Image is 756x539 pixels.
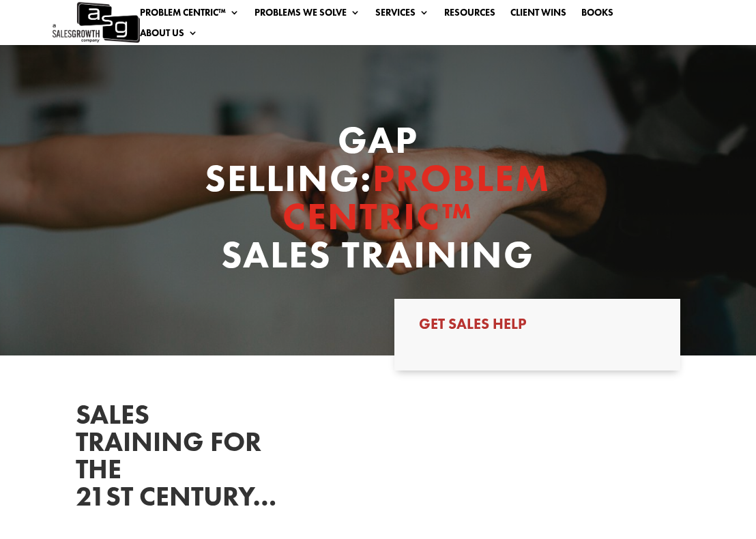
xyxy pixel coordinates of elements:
h2: SALES TRAINING FOR THE 21ST CENTURY… [76,401,280,517]
a: Resources [444,8,495,23]
a: About Us [140,28,198,43]
a: Books [581,8,613,23]
span: PROBLEM CENTRIC™ [282,154,551,241]
a: Problems We Solve [255,8,360,23]
a: Problem Centric™ [140,8,239,23]
h3: Get Sales Help [419,317,656,338]
h1: GAP SELLING: SALES TRAINING [185,121,570,280]
a: Services [375,8,429,23]
a: Client Wins [510,8,566,23]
